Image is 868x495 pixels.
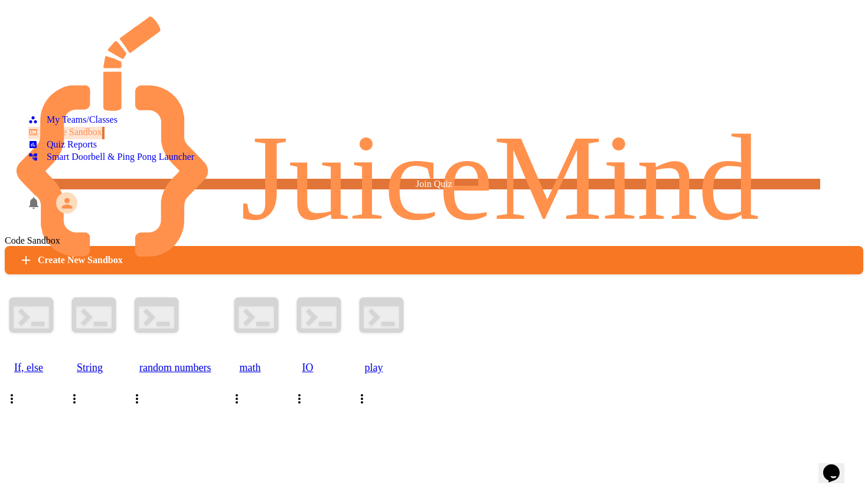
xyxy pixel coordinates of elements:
a: Create New Sandbox [5,246,863,274]
div: math [230,344,283,392]
a: IO [292,289,345,392]
div: Smart Doorbell & Ping Pong Launcher [28,152,194,162]
div: My Account [44,189,80,217]
div: play [355,344,408,392]
a: My Teams/Classes [28,114,118,127]
a: Join Quiz [48,179,821,189]
a: random numbers [130,289,220,392]
div: random numbers [130,344,220,392]
img: logo-orange.svg [17,17,851,257]
div: IO [292,344,345,392]
div: Code Sandbox [5,235,863,246]
div: My Teams/Classes [28,114,118,125]
div: My Notifications [5,193,44,213]
a: Smart Doorbell & Ping Pong Launcher [28,152,194,164]
a: String [67,289,120,392]
a: play [355,289,408,392]
a: If, else [5,289,58,392]
div: If, else [5,344,58,392]
div: Code Sandbox [28,127,102,137]
iframe: chat widget [818,448,856,483]
a: Code Sandbox [28,127,105,139]
div: Quiz Reports [28,139,97,150]
div: String [67,344,120,392]
a: Quiz Reports [28,139,97,152]
a: math [230,289,283,392]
